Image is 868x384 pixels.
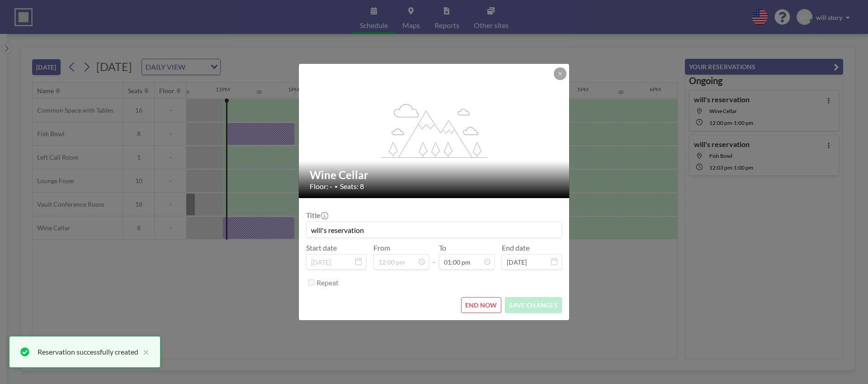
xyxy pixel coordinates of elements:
[381,103,488,157] g: flex-grow: 1.2;
[138,346,149,357] button: close
[439,243,446,252] label: To
[340,182,364,191] span: Seats: 8
[310,168,559,182] h2: Wine Cellar
[373,243,390,252] label: From
[335,183,338,190] span: •
[502,243,529,252] label: End date
[461,297,501,313] button: END NOW
[310,182,332,191] span: Floor: -
[316,278,339,287] label: Repeat
[433,247,435,266] span: -
[307,222,561,237] input: (No title)
[306,243,337,252] label: Start date
[505,297,562,313] button: SAVE CHANGES
[38,346,138,357] div: Reservation successfully created
[306,211,327,220] label: Title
